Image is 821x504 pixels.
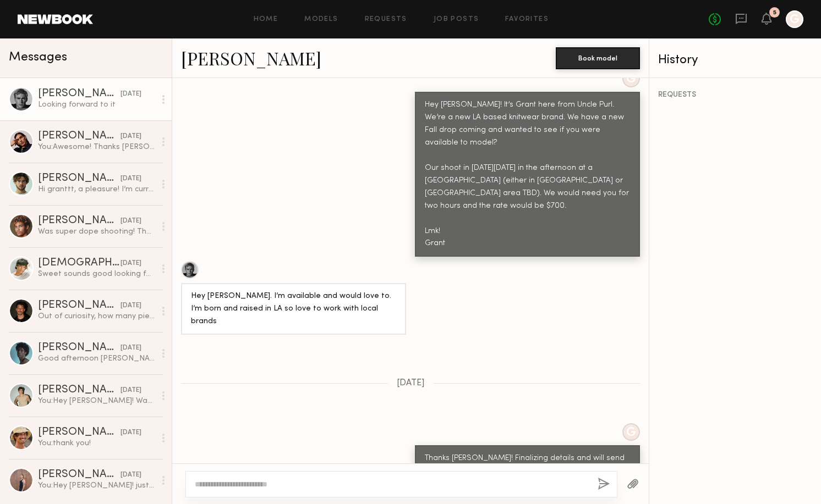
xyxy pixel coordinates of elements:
[38,142,155,152] div: You: Awesome! Thanks [PERSON_NAME]. Finalizing a location in [GEOGRAPHIC_DATA] and will send deta...
[556,47,640,69] button: Book model
[38,99,155,110] div: Looking forward to it
[254,16,278,23] a: Home
[38,385,121,396] div: [PERSON_NAME]
[38,342,121,353] div: [PERSON_NAME]
[658,54,812,67] div: History
[121,258,141,269] div: [DATE]
[38,269,155,279] div: Sweet sounds good looking forward!!
[38,311,155,322] div: Out of curiosity, how many pieces would you be gifting?
[38,300,121,311] div: [PERSON_NAME]
[786,10,803,28] a: G
[181,46,321,70] a: [PERSON_NAME]
[121,385,141,396] div: [DATE]
[434,16,479,23] a: Job Posts
[38,131,121,142] div: [PERSON_NAME]
[38,469,121,480] div: [PERSON_NAME]
[38,215,121,226] div: [PERSON_NAME]
[425,99,630,250] div: Hey [PERSON_NAME]! It’s Grant here from Uncle Purl. We’re a new LA based knitwear brand. We have ...
[773,10,776,16] div: 5
[121,216,141,226] div: [DATE]
[121,301,141,311] div: [DATE]
[38,438,155,448] div: You: thank you!
[397,379,425,388] span: [DATE]
[556,53,640,62] a: Book model
[304,16,338,23] a: Models
[121,174,141,184] div: [DATE]
[121,89,141,99] div: [DATE]
[9,51,67,64] span: Messages
[38,258,121,269] div: [DEMOGRAPHIC_DATA][PERSON_NAME]
[38,480,155,491] div: You: Hey [PERSON_NAME]! just checking in on this?
[38,173,121,184] div: [PERSON_NAME]
[121,470,141,480] div: [DATE]
[121,428,141,438] div: [DATE]
[425,452,630,478] div: Thanks [PERSON_NAME]! Finalizing details and will send through early next week!
[38,353,155,364] div: Good afternoon [PERSON_NAME], thank you for reaching out. I am impressed by the vintage designs o...
[121,343,141,353] div: [DATE]
[38,184,155,195] div: Hi granttt, a pleasure! I’m currently planning to go to [GEOGRAPHIC_DATA] to do some work next month
[38,396,155,406] div: You: Hey [PERSON_NAME]! Wanted to send you some Summer pieces, pinged you on i g . LMK!
[365,16,407,23] a: Requests
[658,91,812,99] div: REQUESTS
[121,131,141,142] div: [DATE]
[191,290,396,328] div: Hey [PERSON_NAME]. I’m available and would love to. I’m born and raised in LA so love to work wit...
[505,16,549,23] a: Favorites
[38,88,121,99] div: [PERSON_NAME]
[38,427,121,438] div: [PERSON_NAME]
[38,226,155,237] div: Was super dope shooting! Thanks for having me!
